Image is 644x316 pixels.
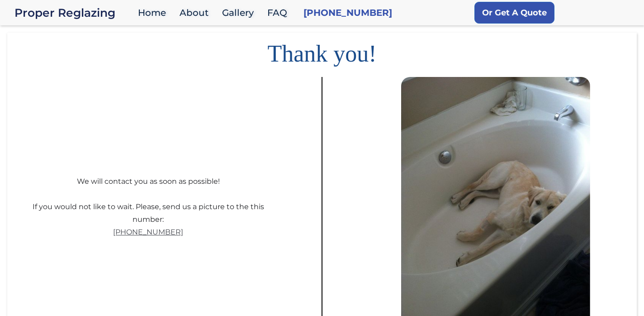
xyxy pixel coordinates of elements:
[175,3,218,23] a: About
[303,6,392,19] a: [PHONE_NUMBER]
[14,6,133,19] a: home
[263,3,296,23] a: FAQ
[7,33,637,68] h1: Thank you!
[474,2,554,24] a: Or Get A Quote
[113,226,183,239] a: [PHONE_NUMBER]
[218,3,263,23] a: Gallery
[133,3,175,23] a: Home
[14,6,133,19] div: Proper Reglazing
[16,168,280,226] div: We will contact you as soon as possible! If you would not like to wait. Please, send us a picture...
